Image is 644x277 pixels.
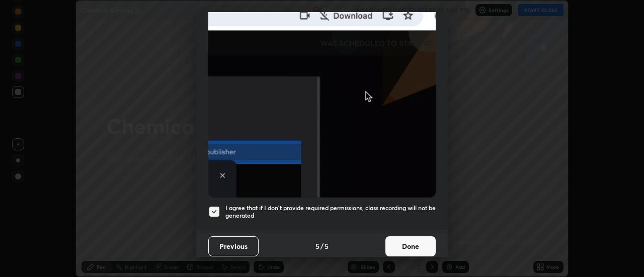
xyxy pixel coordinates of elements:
[325,241,329,251] h4: 5
[385,236,436,256] button: Done
[225,204,436,220] h5: I agree that if I don't provide required permissions, class recording will not be generated
[320,241,324,251] h4: /
[208,236,259,256] button: Previous
[315,241,319,251] h4: 5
